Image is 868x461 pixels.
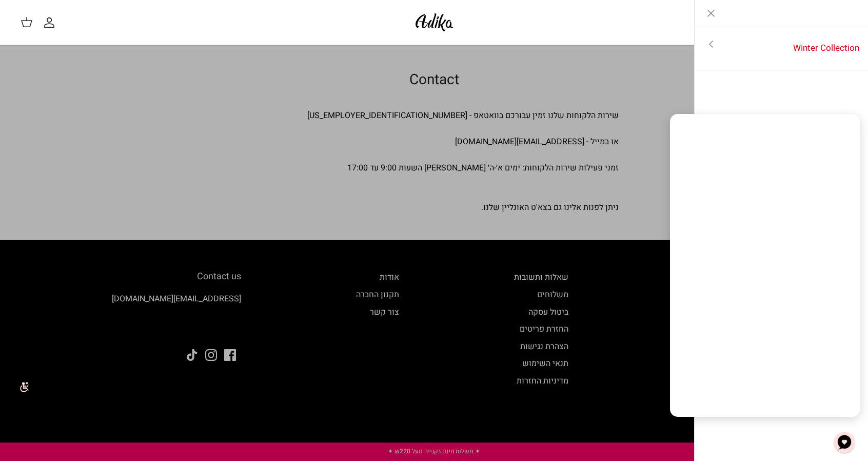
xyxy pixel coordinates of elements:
iframe: Chat [670,114,860,417]
a: החשבון שלי [43,16,60,29]
button: צ'אט [829,427,860,458]
img: accessibility_icon02.svg [8,373,36,401]
img: Adika IL [412,10,456,34]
